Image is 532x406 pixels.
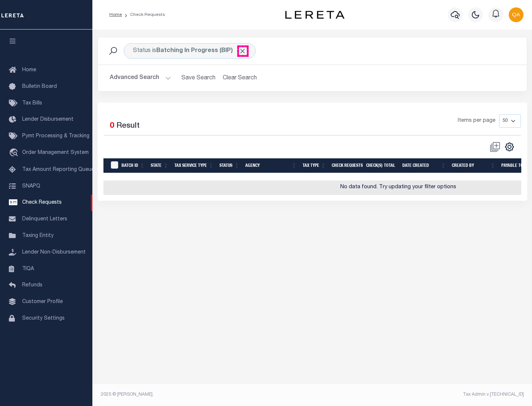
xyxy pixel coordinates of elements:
[177,71,220,85] button: Save Search
[449,158,498,173] th: Created By: activate to sort column ascending
[22,167,94,172] span: Tax Amount Reporting Queue
[220,71,260,85] button: Clear Search
[22,283,42,288] span: Refunds
[399,158,449,173] th: Date Created: activate to sort column ascending
[22,68,36,73] span: Home
[22,134,89,139] span: Pymt Processing & Tracking
[122,11,165,18] li: Check Requests
[239,47,246,55] span: Click to Remove
[22,84,57,89] span: Bulletin Board
[110,71,171,85] button: Advanced Search
[22,101,42,106] span: Tax Bills
[95,391,313,398] div: 2025 © [PERSON_NAME].
[22,183,40,189] span: SNAPQ
[458,117,495,125] span: Items per page
[171,158,216,173] th: Tax Service Type: activate to sort column ascending
[242,158,300,173] th: Agency: activate to sort column ascending
[22,250,86,255] span: Lender Non-Disbursement
[148,158,171,173] th: State: activate to sort column ascending
[22,217,67,222] span: Delinquent Letters
[363,158,399,173] th: Check(s) Total
[124,43,256,59] div: Status is
[22,233,54,238] span: Taxing Entity
[116,120,140,132] label: Result
[318,391,524,398] div: Tax Admin v.[TECHNICAL_ID]
[156,48,246,54] b: Batching In Progress (BIP)
[329,158,363,173] th: Check Requests
[216,158,242,173] th: Status: activate to sort column ascending
[22,316,65,321] span: Security Settings
[22,117,74,122] span: Lender Disbursement
[119,158,148,173] th: Batch Id: activate to sort column ascending
[9,148,21,158] i: travel_explore
[22,266,34,271] span: TIQA
[110,122,114,130] span: 0
[109,13,122,17] a: Home
[22,150,89,155] span: Order Management System
[285,11,344,19] img: logo-dark.svg
[509,7,524,22] img: svg+xml;base64,PHN2ZyB4bWxucz0iaHR0cDovL3d3dy53My5vcmcvMjAwMC9zdmciIHBvaW50ZXItZXZlbnRzPSJub25lIi...
[22,299,63,304] span: Customer Profile
[300,158,329,173] th: Tax Type: activate to sort column ascending
[22,200,62,205] span: Check Requests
